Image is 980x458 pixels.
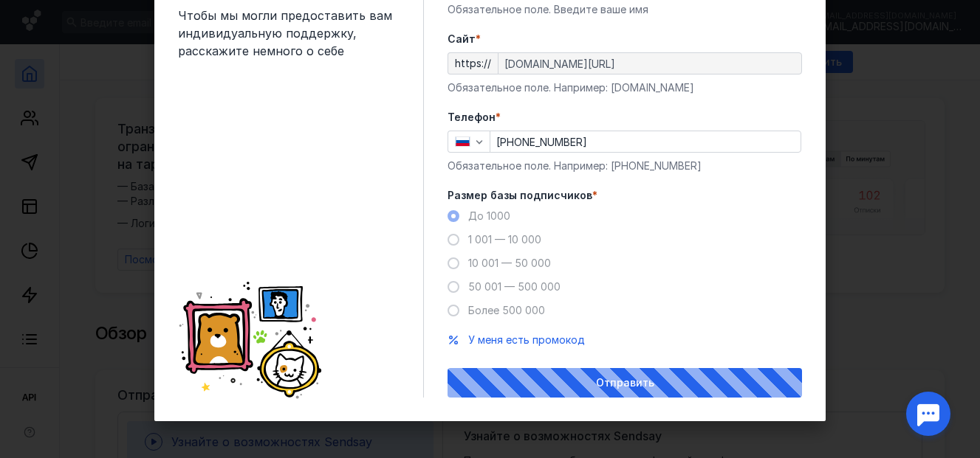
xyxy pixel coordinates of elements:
[448,159,802,173] div: Обязательное поле. Например: [PHONE_NUMBER]
[448,2,802,17] div: Обязательное поле. Введите ваше имя
[448,110,496,125] span: Телефон
[448,32,476,46] span: Cайт
[448,80,802,95] div: Обязательное поле. Например: [DOMAIN_NAME]
[468,333,585,347] button: У меня есть промокод
[178,7,400,60] span: Чтобы мы могли предоставить вам индивидуальную поддержку, расскажите немного о себе
[448,188,592,203] span: Размер базы подписчиков
[468,333,585,346] span: У меня есть промокод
